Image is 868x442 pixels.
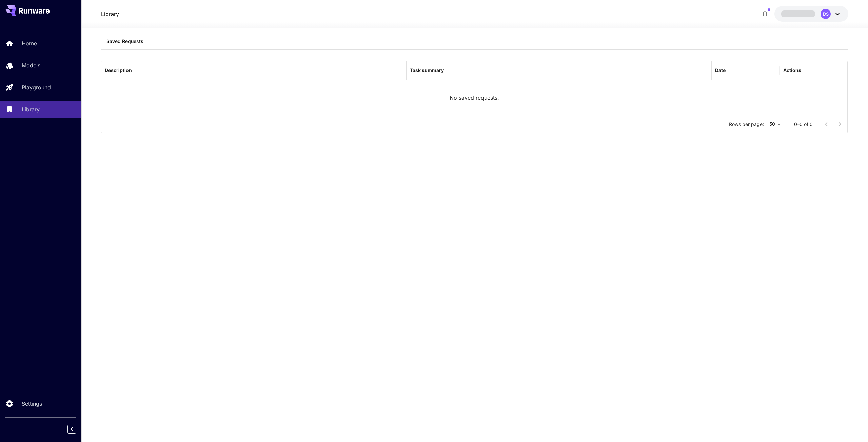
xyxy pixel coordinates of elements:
div: DS [821,9,831,19]
p: 0–0 of 0 [794,121,813,128]
div: Actions [783,67,801,73]
span: Saved Requests [106,38,143,44]
a: Library [101,10,119,18]
nav: breadcrumb [101,10,119,18]
p: No saved requests. [450,93,499,102]
div: Date [715,67,726,73]
p: Library [22,105,40,113]
button: DS [774,6,848,22]
p: Rows per page: [729,121,764,128]
p: Settings [22,400,42,408]
div: Collapse sidebar [73,423,81,435]
p: Playground [22,83,51,91]
p: Home [22,39,37,47]
div: Description [105,67,132,73]
p: Models [22,61,40,69]
button: Collapse sidebar [67,425,76,434]
div: 50 [767,119,783,129]
div: Task summary [410,67,444,73]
